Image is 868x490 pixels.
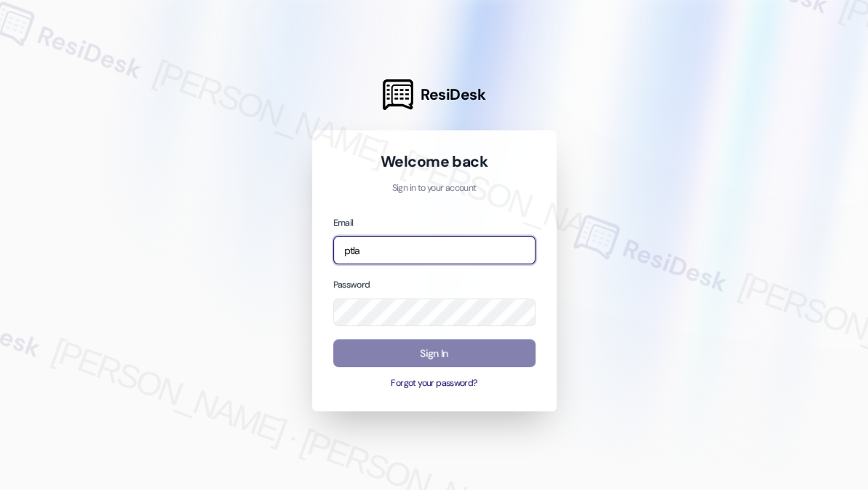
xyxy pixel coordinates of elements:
[421,84,485,105] span: ResiDesk
[333,182,535,195] p: Sign in to your account
[333,377,535,390] button: Forgot your password?
[333,236,535,264] input: name@example.com
[333,339,535,368] button: Sign In
[383,79,413,110] img: ResiDesk Logo
[333,217,354,229] label: Email
[333,279,370,291] label: Password
[333,151,535,172] h1: Welcome back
